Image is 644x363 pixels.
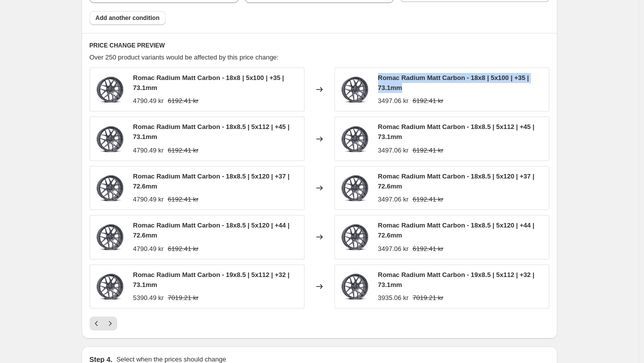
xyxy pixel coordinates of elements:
[95,74,125,104] img: p_3e80747e-a104-43e7-9906-50d399ddc4ba_80x.jpg
[168,145,198,155] strike: 6192.41 kr
[413,293,443,303] strike: 7019.21 kr
[133,244,164,254] div: 4790.49 kr
[133,74,284,91] span: Romac Radium Matt Carbon - 18x8 | 5x100 | +35 | 73.1mm
[378,293,409,303] div: 3935.06 kr
[340,222,370,252] img: p_7428c6da-cc52-46b2-bf8f-6ad042110c09_80x.jpg
[90,53,279,61] span: Over 250 product variants would be affected by this price change:
[168,293,198,303] strike: 7019.21 kr
[378,244,409,254] div: 3497.06 kr
[133,123,290,140] span: Romac Radium Matt Carbon - 18x8.5 | 5x112 | +45 | 73.1mm
[340,74,370,104] img: p_3e80747e-a104-43e7-9906-50d399ddc4ba_80x.jpg
[90,11,166,25] button: Add another condition
[378,221,535,239] span: Romac Radium Matt Carbon - 18x8.5 | 5x120 | +44 | 72.6mm
[378,123,535,140] span: Romac Radium Matt Carbon - 18x8.5 | 5x112 | +45 | 73.1mm
[133,145,164,155] div: 4790.49 kr
[378,194,409,204] div: 3497.06 kr
[378,74,529,91] span: Romac Radium Matt Carbon - 18x8 | 5x100 | +35 | 73.1mm
[413,244,443,254] strike: 6192.41 kr
[133,96,164,106] div: 4790.49 kr
[96,14,160,22] span: Add another condition
[90,316,104,330] button: Previous
[378,271,535,288] span: Romac Radium Matt Carbon - 19x8.5 | 5x112 | +32 | 73.1mm
[378,145,409,155] div: 3497.06 kr
[413,145,443,155] strike: 6192.41 kr
[340,124,370,154] img: p_06db0890-2631-4792-8cde-1ed3492c3a68_80x.jpg
[90,41,549,49] h6: PRICE CHANGE PREVIEW
[103,316,117,330] button: Next
[90,316,117,330] nav: Pagination
[95,173,125,203] img: p_4c8af936-5b16-4adc-9e2b-a62fa2a26c07_80x.jpg
[133,271,290,288] span: Romac Radium Matt Carbon - 19x8.5 | 5x112 | +32 | 73.1mm
[133,172,290,190] span: Romac Radium Matt Carbon - 18x8.5 | 5x120 | +37 | 72.6mm
[168,244,198,254] strike: 6192.41 kr
[340,271,370,301] img: p_d47ad802-0377-4f43-a843-e6fd654eec07_80x.jpg
[133,221,290,239] span: Romac Radium Matt Carbon - 18x8.5 | 5x120 | +44 | 72.6mm
[133,293,164,303] div: 5390.49 kr
[413,194,443,204] strike: 6192.41 kr
[340,173,370,203] img: p_4c8af936-5b16-4adc-9e2b-a62fa2a26c07_80x.jpg
[168,194,198,204] strike: 6192.41 kr
[95,222,125,252] img: p_7428c6da-cc52-46b2-bf8f-6ad042110c09_80x.jpg
[378,96,409,106] div: 3497.06 kr
[378,172,535,190] span: Romac Radium Matt Carbon - 18x8.5 | 5x120 | +37 | 72.6mm
[95,124,125,154] img: p_06db0890-2631-4792-8cde-1ed3492c3a68_80x.jpg
[168,96,198,106] strike: 6192.41 kr
[133,194,164,204] div: 4790.49 kr
[413,96,443,106] strike: 6192.41 kr
[95,271,125,301] img: p_d47ad802-0377-4f43-a843-e6fd654eec07_80x.jpg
